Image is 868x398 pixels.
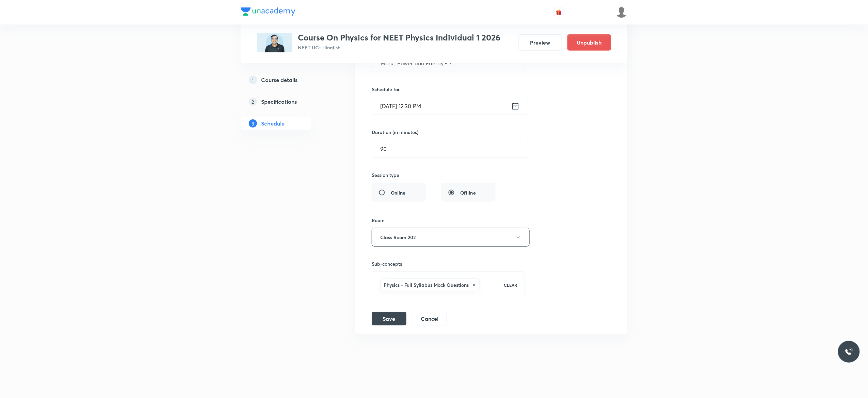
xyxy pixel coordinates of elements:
h3: Course On Physics for NEET Physics Individual 1 2026 [298,33,500,43]
h6: Duration (in minutes) [372,129,418,136]
button: Save [372,312,406,326]
h5: Schedule [261,119,285,128]
img: Company Logo [241,7,295,16]
h6: Session type [372,171,399,179]
a: 2Specifications [241,95,333,109]
h6: Sub-concepts [372,260,525,267]
img: 5AD48017-9D3F-4B72-B494-FF0351FFDDCE_plus.png [257,33,292,52]
p: 3 [249,119,257,128]
p: 1 [249,76,257,84]
img: ttu [845,348,853,356]
img: Anuruddha Kumar [616,6,627,18]
input: 90 [372,140,528,157]
img: avatar [556,9,562,15]
button: Cancel [412,312,447,326]
p: 2 [249,98,257,106]
h6: Physics - Full Syllabus Mock Questions [384,281,469,288]
button: Unpublish [567,34,611,51]
p: CLEAR [504,282,517,288]
h5: Specifications [261,98,297,106]
a: Company Logo [241,7,295,17]
h6: Schedule for [372,86,525,93]
h6: Room [372,217,385,224]
button: avatar [553,7,564,18]
p: NEET UG • Hinglish [298,44,500,51]
button: Preview [518,34,562,51]
a: 1Course details [241,73,333,87]
button: Class Room 202 [372,228,530,247]
h5: Course details [261,76,298,84]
